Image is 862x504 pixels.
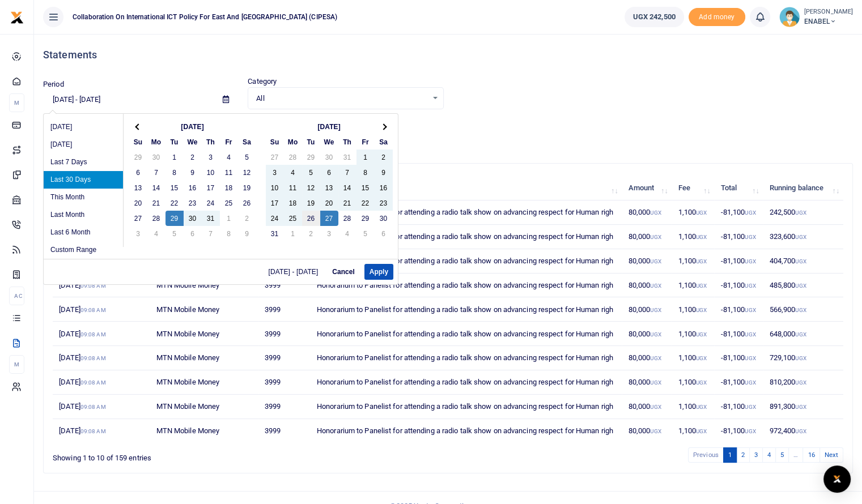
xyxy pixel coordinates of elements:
td: 80,000 [622,200,672,225]
td: 27 [320,211,338,226]
a: logo-small logo-large logo-large [10,12,24,21]
td: 1 [165,150,184,165]
td: 11 [284,180,302,195]
td: 30 [147,150,165,165]
small: 09:08 AM [80,428,106,434]
small: UGX [696,404,707,410]
li: M [9,355,24,374]
td: 30 [375,211,393,226]
td: 2 [302,226,320,241]
td: 4 [147,226,165,241]
td: 9 [375,165,393,180]
td: [DATE] [53,346,150,370]
td: 242,500 [763,200,843,225]
td: 80,000 [622,395,672,419]
th: Mo [284,134,302,150]
a: profile-user [PERSON_NAME] ENABEL [779,7,853,27]
small: UGX [795,258,806,264]
input: select period [43,90,214,109]
th: We [184,134,202,150]
th: Sa [375,134,393,150]
img: logo-small [10,11,24,24]
td: 28 [338,211,356,226]
td: 3999 [258,297,311,322]
small: 09:08 AM [80,283,106,289]
td: 8 [165,165,184,180]
td: 80,000 [622,249,672,274]
small: [PERSON_NAME] [804,7,853,17]
td: 23 [184,195,202,211]
td: -81,100 [714,346,763,370]
td: 16 [375,180,393,195]
td: 20 [320,195,338,211]
td: 3 [266,165,284,180]
td: 6 [184,226,202,241]
td: 1 [284,226,302,241]
td: 1,100 [672,419,714,443]
td: 22 [165,195,184,211]
button: Cancel [327,264,359,280]
td: 10 [266,180,284,195]
th: Amount: activate to sort column ascending [622,176,672,200]
small: UGX [650,355,661,361]
li: [DATE] [44,136,123,153]
td: 29 [356,211,375,226]
td: 4 [220,150,238,165]
td: 810,200 [763,370,843,395]
small: UGX [795,355,806,361]
small: UGX [650,307,661,313]
small: UGX [696,258,707,264]
td: 80,000 [622,346,672,370]
span: Add money [689,8,745,27]
th: We [320,134,338,150]
td: 80,000 [622,225,672,249]
td: 1,100 [672,395,714,419]
td: 8 [220,226,238,241]
td: Honorarium to Panelist for attending a radio talk show on advancing respect for Human righ [311,395,622,419]
th: Su [266,134,284,150]
td: Honorarium to Panelist for attending a radio talk show on advancing respect for Human righ [311,322,622,346]
td: Honorarium to Panelist for attending a radio talk show on advancing respect for Human righ [311,346,622,370]
td: -81,100 [714,225,763,249]
td: 10 [202,165,220,180]
td: MTN Mobile Money [150,274,258,298]
li: Toup your wallet [689,8,745,27]
td: 17 [202,180,220,195]
th: Tu [302,134,320,150]
small: UGX [650,210,661,216]
small: UGX [650,283,661,289]
td: Honorarium to Panelist for attending a radio talk show on advancing respect for Human righ [311,370,622,395]
th: Running balance: activate to sort column ascending [763,176,843,200]
td: 972,400 [763,419,843,443]
a: 2 [736,447,750,463]
td: MTN Mobile Money [150,370,258,395]
li: M [9,93,24,112]
td: 14 [338,180,356,195]
td: 80,000 [622,370,672,395]
small: UGX [745,355,755,361]
td: 80,000 [622,274,672,298]
td: 7 [202,226,220,241]
td: 3999 [258,395,311,419]
td: 2 [184,150,202,165]
small: UGX [795,379,806,386]
small: UGX [650,331,661,338]
th: Total: activate to sort column ascending [714,176,763,200]
span: All [256,93,427,104]
a: 16 [802,447,819,463]
th: Th [338,134,356,150]
td: 1,100 [672,225,714,249]
small: UGX [650,404,661,410]
td: 12 [302,180,320,195]
td: 31 [266,226,284,241]
td: [DATE] [53,274,150,298]
th: Fee: activate to sort column ascending [672,176,714,200]
td: 891,300 [763,395,843,419]
td: 19 [238,180,256,195]
a: 5 [775,447,789,463]
td: MTN Mobile Money [150,322,258,346]
th: [DATE] [284,119,375,134]
td: 6 [320,165,338,180]
td: [DATE] [53,419,150,443]
td: -81,100 [714,395,763,419]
